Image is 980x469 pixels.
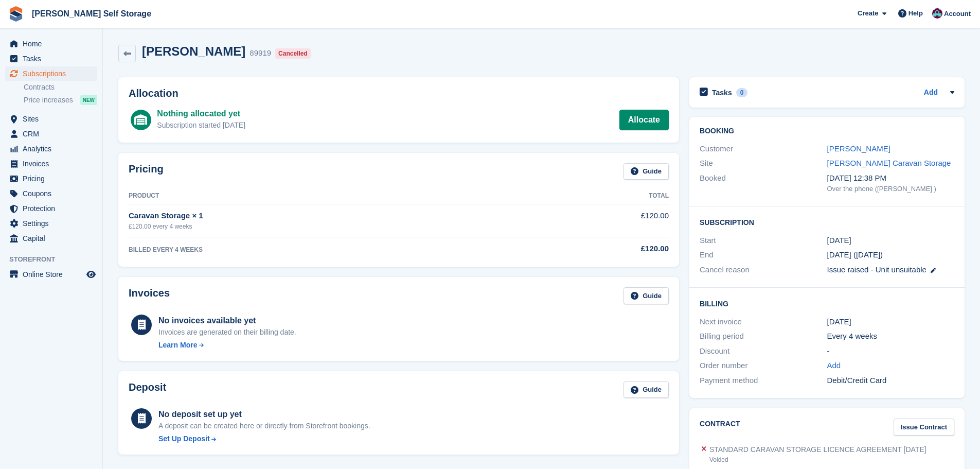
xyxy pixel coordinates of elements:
[827,250,883,259] span: [DATE] ([DATE])
[23,216,84,231] span: Settings
[700,172,827,194] div: Booked
[709,444,926,455] div: STANDARD CARAVAN STORAGE LICENCE AGREEMENT [DATE]
[700,298,954,308] h2: Billing
[129,210,522,222] div: Caravan Storage × 1
[158,433,210,444] div: Set Up Deposit
[23,267,84,282] span: Online Store
[5,201,97,216] a: menu
[5,51,97,66] a: menu
[85,268,97,281] a: Preview store
[5,127,97,141] a: menu
[700,331,827,342] div: Billing period
[827,265,926,274] span: Issue raised - Unit unsuitable
[158,433,370,444] a: Set Up Deposit
[522,204,669,237] td: £120.00
[522,188,669,204] th: Total
[23,51,84,66] span: Tasks
[23,186,84,201] span: Coupons
[80,95,97,105] div: NEW
[158,421,370,431] p: A deposit can be created here or directly from Storefront bookings.
[623,287,669,304] a: Guide
[712,88,732,97] h2: Tasks
[5,216,97,231] a: menu
[827,144,890,153] a: [PERSON_NAME]
[24,94,97,106] a: Price increases NEW
[24,95,73,105] span: Price increases
[158,340,197,351] div: Learn More
[23,171,84,186] span: Pricing
[129,163,164,180] h2: Pricing
[700,127,954,135] h2: Booking
[8,6,24,22] img: stora-icon-8386f47178a22dfd0bd8f6a31ec36ba5ce8667c1dd55bd0f319d3a0aa187defe.svg
[5,112,97,126] a: menu
[129,88,669,99] h2: Allocation
[700,235,827,247] div: Start
[700,375,827,387] div: Payment method
[827,159,951,167] a: [PERSON_NAME] Caravan Storage
[700,316,827,328] div: Next invoice
[158,340,296,351] a: Learn More
[158,315,296,327] div: No invoices available yet
[23,142,84,156] span: Analytics
[23,201,84,216] span: Protection
[700,419,740,436] h2: Contract
[858,8,878,19] span: Create
[5,231,97,246] a: menu
[23,37,84,51] span: Home
[700,158,827,169] div: Site
[9,254,102,265] span: Storefront
[700,345,827,357] div: Discount
[709,455,926,464] div: Voided
[827,345,954,357] div: -
[932,8,942,19] img: Ben
[827,375,954,387] div: Debit/Credit Card
[275,48,311,59] div: Cancelled
[157,120,245,131] div: Subscription started [DATE]
[908,8,923,19] span: Help
[129,222,522,231] div: £120.00 every 4 weeks
[944,9,971,19] span: Account
[827,316,954,328] div: [DATE]
[5,66,97,81] a: menu
[23,66,84,81] span: Subscriptions
[5,142,97,156] a: menu
[827,331,954,342] div: Every 4 weeks
[827,235,851,247] time: 2025-07-01 00:00:00 UTC
[623,381,669,398] a: Guide
[158,408,370,421] div: No deposit set up yet
[23,157,84,171] span: Invoices
[5,157,97,171] a: menu
[623,163,669,180] a: Guide
[522,243,669,255] div: £120.00
[924,87,938,99] a: Add
[700,264,827,276] div: Cancel reason
[700,143,827,155] div: Customer
[158,327,296,338] div: Invoices are generated on their billing date.
[129,287,170,304] h2: Invoices
[827,172,954,184] div: [DATE] 12:38 PM
[129,188,522,204] th: Product
[5,267,97,282] a: menu
[5,186,97,201] a: menu
[129,381,166,398] h2: Deposit
[894,419,954,436] a: Issue Contract
[619,110,669,130] a: Allocate
[700,217,954,227] h2: Subscription
[736,88,748,97] div: 0
[250,47,271,59] div: 89919
[142,44,245,58] h2: [PERSON_NAME]
[157,108,245,120] div: Nothing allocated yet
[5,171,97,186] a: menu
[23,127,84,141] span: CRM
[700,249,827,261] div: End
[24,82,97,92] a: Contracts
[23,112,84,126] span: Sites
[700,360,827,372] div: Order number
[5,37,97,51] a: menu
[827,184,954,194] div: Over the phone ([PERSON_NAME] )
[827,360,841,372] a: Add
[129,245,522,254] div: BILLED EVERY 4 WEEKS
[23,231,84,246] span: Capital
[28,5,155,22] a: [PERSON_NAME] Self Storage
